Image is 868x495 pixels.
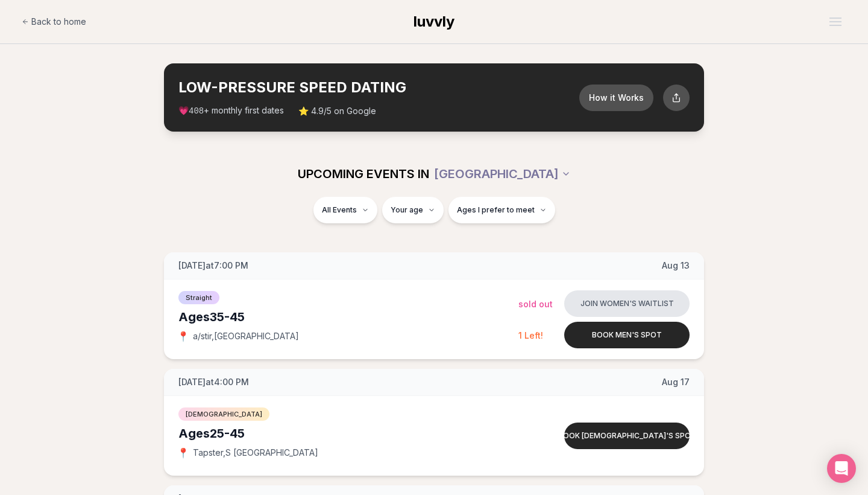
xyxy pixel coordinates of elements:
h2: LOW-PRESSURE SPEED DATING [178,78,579,97]
button: Ages I prefer to meet [448,197,555,223]
span: Straight [178,291,219,304]
span: luvvly [414,13,454,30]
span: Back to home [31,16,86,28]
button: Join women's waitlist [564,290,690,317]
span: 408 [189,106,204,116]
span: 📍 [178,448,188,458]
span: 💗 + monthly first dates [178,104,284,117]
div: Ages 25-45 [178,425,518,442]
span: a/stir , [GEOGRAPHIC_DATA] [193,330,299,342]
button: Your age [382,197,444,223]
span: All Events [322,205,357,215]
span: Sold Out [518,299,553,309]
span: Ages I prefer to meet [457,205,535,215]
button: [GEOGRAPHIC_DATA] [434,161,571,187]
button: Open menu [825,13,846,31]
span: UPCOMING EVENTS IN [298,165,429,182]
span: ⭐ 4.9/5 on Google [298,105,376,117]
button: All Events [313,197,377,223]
span: 📍 [178,331,188,341]
span: [DATE] at 4:00 PM [178,376,249,388]
span: [DATE] at 7:00 PM [178,260,248,272]
a: luvvly [414,12,454,31]
div: Ages 35-45 [178,308,518,325]
span: Aug 17 [662,376,690,388]
span: Aug 13 [662,260,690,272]
button: Book men's spot [564,322,690,348]
button: How it Works [579,85,653,111]
span: 1 Left! [518,330,543,340]
span: Your age [391,205,423,215]
span: [DEMOGRAPHIC_DATA] [178,407,269,421]
div: Open Intercom Messenger [827,454,856,483]
span: Tapster , S [GEOGRAPHIC_DATA] [193,447,318,459]
a: Back to home [22,10,86,34]
button: Book [DEMOGRAPHIC_DATA]'s spot [564,423,690,449]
